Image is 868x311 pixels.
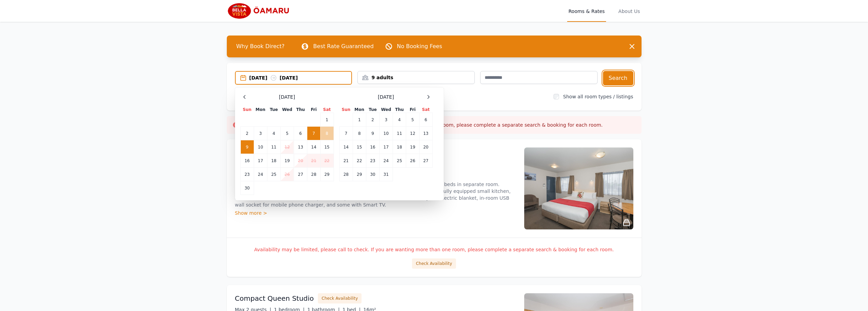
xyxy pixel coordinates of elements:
[320,154,334,168] td: 22
[280,107,294,113] th: Wed
[294,127,307,140] td: 6
[378,94,394,100] span: [DATE]
[406,113,419,127] td: 5
[419,127,432,140] td: 13
[339,127,353,140] td: 7
[393,127,406,140] td: 11
[419,140,432,154] td: 20
[320,107,334,113] th: Sat
[353,154,366,168] td: 22
[339,168,353,181] td: 28
[353,168,366,181] td: 29
[279,94,295,100] span: [DATE]
[240,140,254,154] td: 9
[240,127,254,140] td: 2
[254,154,267,168] td: 17
[339,140,353,154] td: 14
[254,127,267,140] td: 3
[307,107,320,113] th: Fri
[379,107,393,113] th: Wed
[307,154,320,168] td: 21
[320,140,334,154] td: 15
[358,74,474,81] div: 9 adults
[366,127,379,140] td: 9
[320,168,334,181] td: 29
[339,107,353,113] th: Sun
[393,113,406,127] td: 4
[267,140,280,154] td: 11
[603,71,633,85] button: Search
[235,294,314,303] h3: Compact Queen Studio
[353,127,366,140] td: 8
[280,140,294,154] td: 12
[235,246,633,253] p: Availability may be limited, please call to check. If you are wanting more than one room, please ...
[267,154,280,168] td: 18
[313,42,373,51] p: Best Rate Guaranteed
[249,74,352,81] div: [DATE] [DATE]
[254,107,267,113] th: Mon
[412,258,456,269] button: Check Availability
[294,107,307,113] th: Thu
[294,168,307,181] td: 27
[280,127,294,140] td: 5
[366,113,379,127] td: 2
[379,113,393,127] td: 3
[267,107,280,113] th: Tue
[267,168,280,181] td: 25
[393,107,406,113] th: Thu
[366,107,379,113] th: Tue
[240,154,254,168] td: 16
[379,127,393,140] td: 10
[227,3,293,19] img: Bella Vista Oamaru
[240,181,254,195] td: 30
[406,154,419,168] td: 26
[240,168,254,181] td: 23
[280,154,294,168] td: 19
[353,113,366,127] td: 1
[366,168,379,181] td: 30
[240,107,254,113] th: Sun
[379,154,393,168] td: 24
[307,168,320,181] td: 28
[307,140,320,154] td: 14
[254,168,267,181] td: 24
[393,140,406,154] td: 18
[379,140,393,154] td: 17
[406,107,419,113] th: Fri
[406,140,419,154] td: 19
[393,154,406,168] td: 25
[563,94,633,99] label: Show all room types / listings
[339,154,353,168] td: 21
[366,140,379,154] td: 16
[366,154,379,168] td: 23
[294,140,307,154] td: 13
[406,127,419,140] td: 12
[294,154,307,168] td: 20
[353,107,366,113] th: Mon
[419,113,432,127] td: 6
[254,140,267,154] td: 10
[318,293,362,303] button: Check Availability
[320,113,334,127] td: 1
[379,168,393,181] td: 31
[397,42,442,51] p: No Booking Fees
[267,127,280,140] td: 4
[235,210,516,216] div: Show more >
[320,127,334,140] td: 8
[307,127,320,140] td: 7
[353,140,366,154] td: 15
[280,168,294,181] td: 26
[231,40,290,53] span: Why Book Direct?
[419,107,432,113] th: Sat
[419,154,432,168] td: 27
